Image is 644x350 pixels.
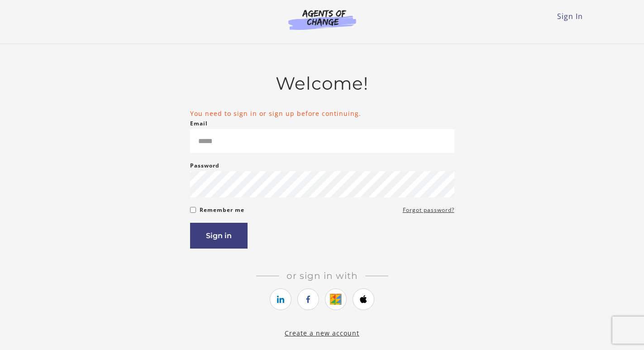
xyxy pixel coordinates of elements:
a: https://courses.thinkific.com/users/auth/linkedin?ss%5Breferral%5D=&ss%5Buser_return_to%5D=%2Fenr... [270,288,291,310]
span: Or sign in with [279,270,365,281]
label: Email [190,118,208,129]
h2: Welcome! [190,73,454,94]
a: Forgot password? [403,205,454,216]
li: You need to sign in or sign up before continuing. [190,109,454,118]
button: Sign in [190,223,248,249]
a: Create a new account [285,329,359,337]
a: https://courses.thinkific.com/users/auth/apple?ss%5Breferral%5D=&ss%5Buser_return_to%5D=%2Fenroll... [353,288,374,310]
a: Sign In [557,11,583,21]
a: https://courses.thinkific.com/users/auth/facebook?ss%5Breferral%5D=&ss%5Buser_return_to%5D=%2Fenr... [297,288,319,310]
label: Password [190,160,219,171]
img: Agents of Change Logo [279,9,366,30]
a: https://courses.thinkific.com/users/auth/google?ss%5Breferral%5D=&ss%5Buser_return_to%5D=%2Fenrol... [325,288,347,310]
label: Remember me [200,205,244,216]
